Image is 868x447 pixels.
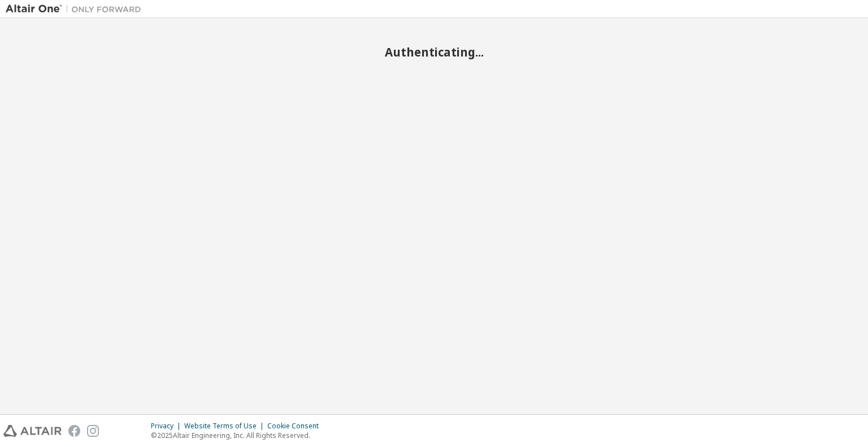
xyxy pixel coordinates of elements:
div: Cookie Consent [267,422,325,431]
h2: Authenticating... [6,45,862,59]
img: Altair One [6,3,147,15]
img: instagram.svg [87,425,99,437]
img: facebook.svg [68,425,80,437]
div: Privacy [151,422,184,431]
img: altair_logo.svg [3,425,62,437]
p: © 2025 Altair Engineering, Inc. All Rights Reserved. [151,431,325,440]
div: Website Terms of Use [184,422,267,431]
